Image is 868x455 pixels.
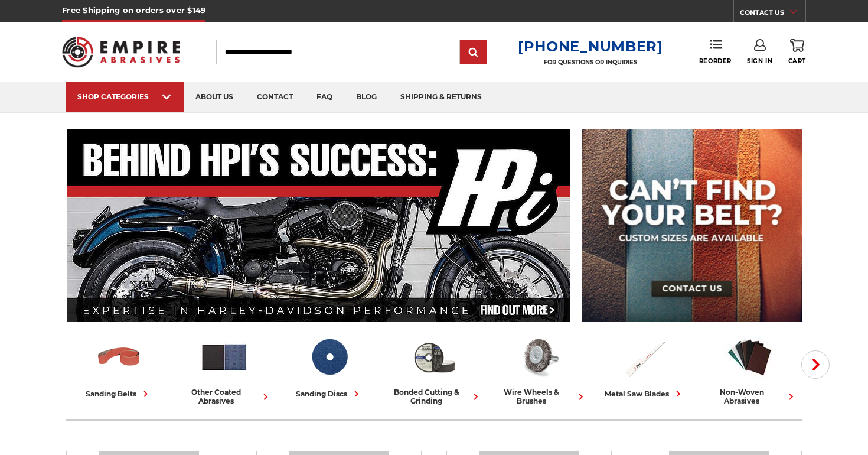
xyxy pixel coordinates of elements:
button: Next [801,350,830,379]
a: metal saw blades [596,333,692,400]
a: CONTACT US [740,6,805,22]
p: FOR QUESTIONS OR INQUIRIES [518,58,663,66]
a: shipping & returns [389,82,494,112]
a: wire wheels & brushes [491,333,587,405]
div: sanding discs [296,388,363,400]
span: Sign In [747,57,772,65]
img: Banner for an interview featuring Horsepower Inc who makes Harley performance upgrades featured o... [67,129,570,322]
img: Other Coated Abrasives [200,333,249,382]
div: sanding belts [86,388,152,400]
a: about us [184,82,245,112]
div: wire wheels & brushes [491,388,587,405]
div: bonded cutting & grinding [386,388,482,405]
a: [PHONE_NUMBER] [518,38,663,55]
img: Non-woven Abrasives [725,333,774,382]
img: Empire Abrasives [62,29,180,75]
a: blog [344,82,389,112]
div: metal saw blades [605,388,684,400]
input: Submit [462,41,485,64]
img: promo banner for custom belts. [582,129,802,322]
img: Sanding Belts [94,333,143,382]
div: non-woven abrasives [701,388,797,405]
a: faq [305,82,344,112]
a: Cart [788,39,806,65]
a: Reorder [699,39,732,64]
div: other coated abrasives [176,388,272,405]
img: Metal Saw Blades [620,333,669,382]
img: Sanding Discs [305,333,354,382]
a: sanding discs [281,333,377,400]
a: other coated abrasives [176,333,272,405]
div: SHOP CATEGORIES [77,92,172,101]
img: Bonded Cutting & Grinding [410,333,459,382]
a: contact [245,82,305,112]
a: bonded cutting & grinding [386,333,482,405]
a: non-woven abrasives [701,333,797,405]
span: Cart [788,57,806,65]
img: Wire Wheels & Brushes [515,333,564,382]
span: Reorder [699,57,732,65]
a: sanding belts [71,333,167,400]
